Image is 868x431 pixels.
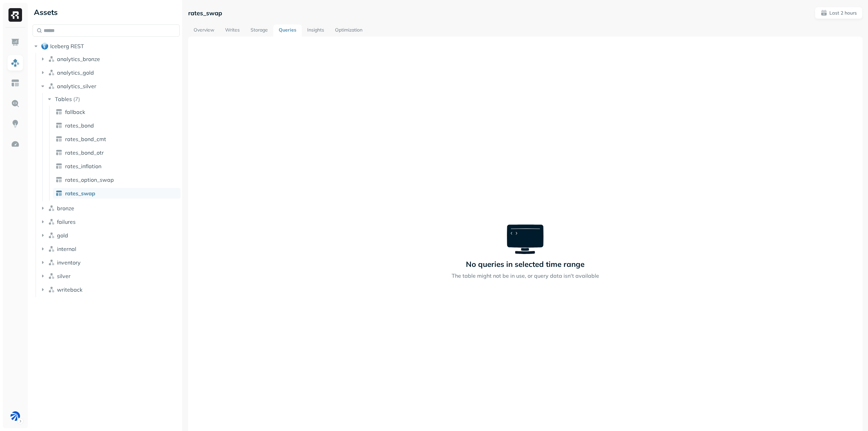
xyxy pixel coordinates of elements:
div: Assets [33,7,180,18]
a: rates_swap [53,188,181,199]
span: analytics_silver [57,83,96,90]
img: namespace [48,205,55,212]
img: namespace [48,232,55,239]
button: analytics_bronze [39,54,180,64]
button: Tables(7) [46,94,180,104]
button: inventory [39,257,180,268]
button: gold [39,230,180,241]
button: Last 2 hours [815,7,863,19]
img: Dashboard [11,38,20,47]
a: Overview [188,24,220,37]
span: rates_swap [65,190,95,197]
img: Insights [11,119,20,128]
span: rates_bond_otr [65,149,104,156]
p: rates_swap [188,9,222,17]
a: rates_option_swap [53,174,181,185]
img: table [56,136,62,142]
p: Last 2 hours [829,10,857,16]
img: Query Explorer [11,99,20,108]
span: analytics_gold [57,69,94,76]
button: internal [39,243,180,254]
p: ( 7 ) [73,96,80,102]
span: rates_option_swap [65,176,114,183]
img: Assets [11,58,20,67]
button: writeback [39,284,180,295]
span: internal [57,246,76,252]
button: analytics_silver [39,81,180,92]
span: fallback [65,109,85,115]
img: namespace [48,69,55,76]
img: table [56,163,62,170]
span: rates_bond_cmt [65,136,106,142]
img: table [56,176,62,183]
a: fallback [53,106,181,117]
img: BAM [11,411,20,421]
span: Iceberg REST [50,43,84,50]
a: Optimization [330,24,368,37]
img: namespace [48,259,55,266]
a: Writes [220,24,245,37]
span: failures [57,218,76,225]
span: rates_inflation [65,163,101,170]
span: gold [57,232,68,239]
a: Queries [273,24,302,37]
button: failures [39,216,180,227]
span: Tables [55,96,72,102]
img: Ryft [8,8,22,22]
span: bronze [57,205,74,212]
a: rates_bond_otr [53,147,181,158]
img: table [56,149,62,156]
a: rates_bond [53,120,181,131]
img: namespace [48,56,55,62]
span: silver [57,273,71,279]
a: Insights [302,24,330,37]
img: namespace [48,246,55,252]
button: analytics_gold [39,67,180,78]
button: bronze [39,203,180,214]
img: table [56,190,62,197]
img: namespace [48,218,55,225]
img: table [56,109,62,115]
a: Storage [245,24,273,37]
p: No queries in selected time range [466,259,585,269]
img: root [41,43,48,50]
button: Iceberg REST [33,41,180,52]
img: table [56,122,62,129]
img: namespace [48,83,55,90]
span: analytics_bronze [57,56,100,62]
img: namespace [48,286,55,293]
p: The table might not be in use, or query data isn't available [452,272,599,280]
img: Asset Explorer [11,79,20,87]
span: rates_bond [65,122,94,129]
span: writeback [57,286,82,293]
a: rates_bond_cmt [53,134,181,144]
a: rates_inflation [53,161,181,172]
span: inventory [57,259,81,266]
button: silver [39,271,180,281]
img: Optimization [11,140,20,149]
img: namespace [48,273,55,279]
